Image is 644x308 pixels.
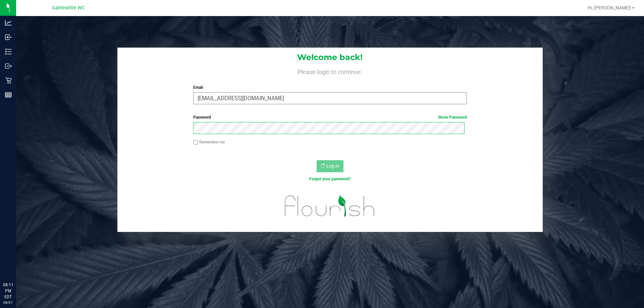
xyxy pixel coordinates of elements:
[193,139,225,145] label: Remember me
[309,177,351,181] a: Forgot your password?
[193,140,198,145] input: Remember me
[3,300,13,305] p: 08/21
[5,91,12,98] inline-svg: Reports
[5,34,12,41] inline-svg: Inbound
[317,160,343,172] button: Log In
[193,115,211,120] span: Password
[117,67,543,75] h4: Please login to continue.
[277,189,383,223] img: flourish_logo.svg
[438,115,467,120] a: Show Password
[5,77,12,84] inline-svg: Retail
[5,19,12,26] inline-svg: Analytics
[193,84,467,90] label: Email
[326,163,339,169] span: Log In
[5,63,12,69] inline-svg: Outbound
[3,282,13,300] p: 08:11 PM EDT
[588,5,631,10] span: Hi, [PERSON_NAME]!
[5,48,12,55] inline-svg: Inventory
[52,5,85,11] span: Gainesville WC
[117,53,543,62] h1: Welcome back!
